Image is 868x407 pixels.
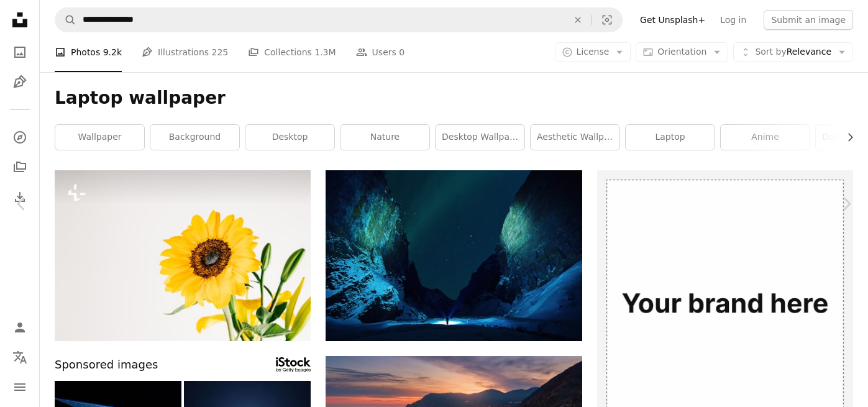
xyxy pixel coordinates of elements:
[839,125,853,150] button: scroll list to the right
[721,125,810,150] a: anime
[55,7,623,32] form: Find visuals sitewide
[356,32,405,72] a: Users 0
[314,45,336,59] span: 1.3M
[7,40,32,65] a: Photos
[55,125,144,150] a: wallpaper
[150,125,239,150] a: background
[755,46,831,58] span: Relevance
[633,10,713,30] a: Get Unsplash+
[55,170,311,341] img: a yellow sunflower in a clear vase
[245,125,334,150] a: desktop
[577,47,610,57] span: License
[7,345,32,370] button: Language
[326,250,582,261] a: northern lights
[626,125,715,150] a: laptop
[764,10,853,30] button: Submit an image
[555,42,631,62] button: License
[7,70,32,94] a: Illustrations
[755,47,786,57] span: Sort by
[248,32,336,72] a: Collections 1.3M
[657,47,706,57] span: Orientation
[340,125,429,150] a: nature
[55,356,158,374] span: Sponsored images
[7,315,32,340] a: Log in / Sign up
[825,144,868,263] a: Next
[592,8,622,32] button: Visual search
[212,45,229,59] span: 225
[55,250,311,261] a: a yellow sunflower in a clear vase
[7,375,32,400] button: Menu
[142,32,228,72] a: Illustrations 225
[7,125,32,150] a: Explore
[636,42,728,62] button: Orientation
[564,8,592,32] button: Clear
[733,42,853,62] button: Sort byRelevance
[55,87,853,109] h1: Laptop wallpaper
[326,170,582,341] img: northern lights
[436,125,524,150] a: desktop wallpaper
[55,8,76,32] button: Search Unsplash
[713,10,754,30] a: Log in
[399,45,404,59] span: 0
[531,125,619,150] a: aesthetic wallpaper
